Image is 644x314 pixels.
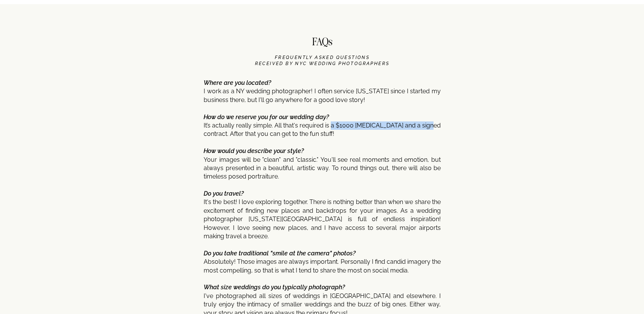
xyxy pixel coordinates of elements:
[302,37,342,50] h2: FAQs
[204,147,304,155] b: How would you describe your style?
[204,113,329,121] b: How do we reserve you for our wedding day?
[204,284,345,291] i: What size weddings do you typically photograph?
[255,55,390,66] i: FREQUENTLY ASKED QUESTIONS received by nyc wedding photographerS
[204,79,271,86] i: Where are you located?
[204,250,355,257] i: Do you take traditional "smile at the camera" photos?
[204,190,244,197] i: Do you travel?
